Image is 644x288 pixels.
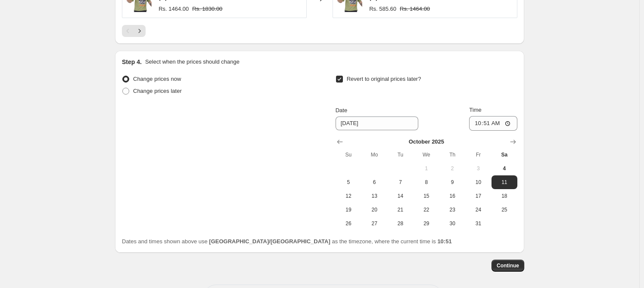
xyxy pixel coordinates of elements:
span: 1 [417,165,436,172]
button: Continue [492,260,524,272]
button: Sunday October 12 2025 [336,189,361,203]
span: Tu [391,151,410,158]
span: 19 [339,206,358,213]
span: Change prices later [133,88,182,94]
span: 23 [443,206,462,213]
span: 16 [443,193,462,199]
button: Saturday October 18 2025 [492,189,517,203]
button: Monday October 6 2025 [361,175,387,189]
th: Tuesday [387,148,413,162]
button: Tuesday October 14 2025 [387,189,413,203]
button: Sunday October 26 2025 [336,217,361,230]
span: Mo [365,151,384,158]
span: 20 [365,206,384,213]
span: 2 [443,165,462,172]
button: Show previous month, September 2025 [334,136,346,148]
span: 15 [417,193,436,199]
button: Monday October 13 2025 [361,189,387,203]
span: 14 [391,193,410,199]
th: Sunday [336,148,361,162]
span: Sa [495,151,514,158]
span: 29 [417,220,436,227]
button: Thursday October 23 2025 [439,203,465,217]
th: Monday [361,148,387,162]
button: Wednesday October 1 2025 [414,162,439,175]
button: Today Saturday October 4 2025 [492,162,517,175]
input: 10/4/2025 [336,116,418,130]
span: 4 [495,165,514,172]
nav: Pagination [122,25,146,37]
button: Friday October 24 2025 [465,203,491,217]
button: Show next month, November 2025 [507,136,519,148]
button: Thursday October 16 2025 [439,189,465,203]
button: Monday October 20 2025 [361,203,387,217]
button: Wednesday October 29 2025 [414,217,439,230]
span: Dates and times shown above use as the timezone, where the current time is [122,238,452,245]
span: 5 [339,179,358,186]
th: Wednesday [414,148,439,162]
span: 17 [469,193,488,199]
button: Sunday October 5 2025 [336,175,361,189]
span: 28 [391,220,410,227]
span: Time [469,107,481,113]
h2: Step 4. [122,58,142,66]
button: Wednesday October 15 2025 [414,189,439,203]
span: 3 [469,165,488,172]
button: Wednesday October 22 2025 [414,203,439,217]
span: 27 [365,220,384,227]
button: Saturday October 25 2025 [492,203,517,217]
span: 25 [495,206,514,213]
span: 10 [469,179,488,186]
th: Thursday [439,148,465,162]
strike: Rs. 1464.00 [400,5,430,13]
strike: Rs. 1830.00 [192,5,222,13]
span: Su [339,151,358,158]
span: 18 [495,193,514,199]
div: Rs. 1464.00 [159,5,189,13]
span: 24 [469,206,488,213]
button: Friday October 3 2025 [465,162,491,175]
div: Rs. 585.60 [369,5,396,13]
button: Monday October 27 2025 [361,217,387,230]
th: Friday [465,148,491,162]
span: 26 [339,220,358,227]
button: Wednesday October 8 2025 [414,175,439,189]
button: Thursday October 9 2025 [439,175,465,189]
span: 22 [417,206,436,213]
span: 9 [443,179,462,186]
button: Friday October 17 2025 [465,189,491,203]
b: [GEOGRAPHIC_DATA]/[GEOGRAPHIC_DATA] [209,238,330,245]
span: Change prices now [133,76,181,82]
button: Sunday October 19 2025 [336,203,361,217]
span: 8 [417,179,436,186]
span: 11 [495,179,514,186]
button: Next [134,25,146,37]
span: 31 [469,220,488,227]
span: 12 [339,193,358,199]
span: 6 [365,179,384,186]
button: Tuesday October 21 2025 [387,203,413,217]
span: Date [336,107,347,113]
span: We [417,151,436,158]
b: 10:51 [437,238,451,245]
span: Fr [469,151,488,158]
button: Saturday October 11 2025 [492,175,517,189]
p: Select when the prices should change [145,58,240,66]
button: Thursday October 2 2025 [439,162,465,175]
input: 12:00 [469,116,517,131]
span: Revert to original prices later? [347,76,421,82]
span: 21 [391,206,410,213]
th: Saturday [492,148,517,162]
span: 30 [443,220,462,227]
button: Thursday October 30 2025 [439,217,465,230]
span: 7 [391,179,410,186]
button: Tuesday October 28 2025 [387,217,413,230]
span: Continue [497,262,519,269]
button: Tuesday October 7 2025 [387,175,413,189]
button: Friday October 10 2025 [465,175,491,189]
span: 13 [365,193,384,199]
span: Th [443,151,462,158]
button: Friday October 31 2025 [465,217,491,230]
